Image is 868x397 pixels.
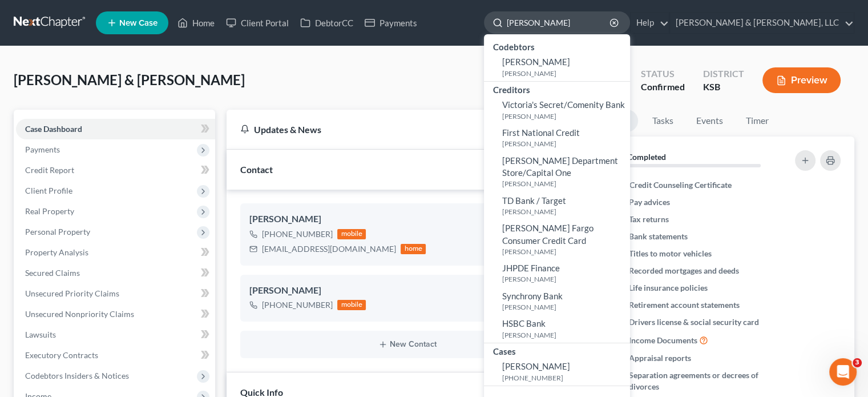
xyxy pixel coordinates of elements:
[502,139,627,149] small: [PERSON_NAME]
[703,67,744,81] div: District
[16,242,215,263] a: Property Analysis
[484,192,630,220] a: TD Bank / Target[PERSON_NAME]
[25,206,74,216] span: Real Property
[670,13,854,33] a: [PERSON_NAME] & [PERSON_NAME], LLC
[629,335,697,346] span: Income Documents
[25,330,56,339] span: Lawsuits
[14,71,245,88] span: [PERSON_NAME] & [PERSON_NAME]
[687,110,732,132] a: Events
[502,223,594,245] span: [PERSON_NAME] Fargo Consumer Credit Card
[484,39,630,53] div: Codebtors
[25,227,90,236] span: Personal Property
[629,179,731,191] span: Credit Counseling Certificate
[502,195,566,206] span: TD Bank / Target
[484,152,630,192] a: [PERSON_NAME] Department Store/Capital One[PERSON_NAME]
[25,145,60,154] span: Payments
[119,19,158,27] span: New Case
[16,263,215,283] a: Secured Claims
[629,352,691,364] span: Appraisal reports
[502,99,625,110] span: Victoria's Secret/Comenity Bank
[240,123,540,135] div: Updates & News
[502,318,546,328] span: HSBC Bank
[502,111,627,121] small: [PERSON_NAME]
[629,231,688,242] span: Bank statements
[502,247,627,256] small: [PERSON_NAME]
[643,110,682,132] a: Tasks
[16,345,215,366] a: Executory Contracts
[484,219,630,259] a: [PERSON_NAME] Fargo Consumer Credit Card[PERSON_NAME]
[484,287,630,315] a: Synchrony Bank[PERSON_NAME]
[337,229,366,239] div: mobile
[502,263,560,273] span: JHPDE Finance
[502,155,618,178] span: [PERSON_NAME] Department Store/Capital One
[484,358,630,386] a: [PERSON_NAME][PHONE_NUMBER]
[262,299,333,311] div: [PHONE_NUMBER]
[359,13,423,33] a: Payments
[502,207,627,216] small: [PERSON_NAME]
[502,179,627,189] small: [PERSON_NAME]
[172,13,220,33] a: Home
[262,228,333,240] div: [PHONE_NUMBER]
[641,81,685,94] div: Confirmed
[762,67,841,93] button: Preview
[629,197,670,208] span: Pay advices
[629,282,708,294] span: Life insurance policies
[502,302,627,312] small: [PERSON_NAME]
[629,299,740,311] span: Retirement account statements
[262,243,396,255] div: [EMAIL_ADDRESS][DOMAIN_NAME]
[484,315,630,343] a: HSBC Bank[PERSON_NAME]
[25,247,88,257] span: Property Analysis
[484,259,630,287] a: JHPDE Finance[PERSON_NAME]
[25,309,134,319] span: Unsecured Nonpriority Claims
[25,371,129,380] span: Codebtors Insiders & Notices
[629,248,712,259] span: Titles to motor vehicles
[337,300,366,310] div: mobile
[629,316,759,328] span: Drivers license & social security card
[502,373,627,383] small: [PHONE_NUMBER]
[614,152,665,162] strong: 0% Completed
[502,361,570,371] span: [PERSON_NAME]
[25,288,119,298] span: Unsecured Priority Claims
[16,324,215,345] a: Lawsuits
[16,160,215,181] a: Credit Report
[629,214,669,225] span: Tax returns
[502,330,627,340] small: [PERSON_NAME]
[829,358,857,386] iframe: Intercom live chat
[16,304,215,324] a: Unsecured Nonpriority Claims
[502,274,627,284] small: [PERSON_NAME]
[641,67,685,81] div: Status
[484,343,630,358] div: Cases
[25,350,98,360] span: Executory Contracts
[294,13,359,33] a: DebtorCC
[631,13,669,33] a: Help
[240,164,273,175] span: Contact
[484,82,630,96] div: Creditors
[629,265,739,276] span: Recorded mortgages and deeds
[249,340,565,349] button: New Contact
[629,370,781,392] span: Separation agreements or decrees of divorces
[25,186,72,195] span: Client Profile
[249,284,565,298] div: [PERSON_NAME]
[502,291,563,301] span: Synchrony Bank
[401,244,426,254] div: home
[853,358,862,367] span: 3
[484,53,630,81] a: [PERSON_NAME][PERSON_NAME]
[25,124,82,134] span: Case Dashboard
[502,69,627,78] small: [PERSON_NAME]
[249,212,565,226] div: [PERSON_NAME]
[736,110,777,132] a: Timer
[220,13,294,33] a: Client Portal
[484,124,630,152] a: First National Credit[PERSON_NAME]
[16,283,215,304] a: Unsecured Priority Claims
[25,165,74,175] span: Credit Report
[16,119,215,139] a: Case Dashboard
[703,81,744,94] div: KSB
[25,268,80,278] span: Secured Claims
[502,127,580,138] span: First National Credit
[484,96,630,124] a: Victoria's Secret/Comenity Bank[PERSON_NAME]
[502,57,570,67] span: [PERSON_NAME]
[507,12,611,33] input: Search by name...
